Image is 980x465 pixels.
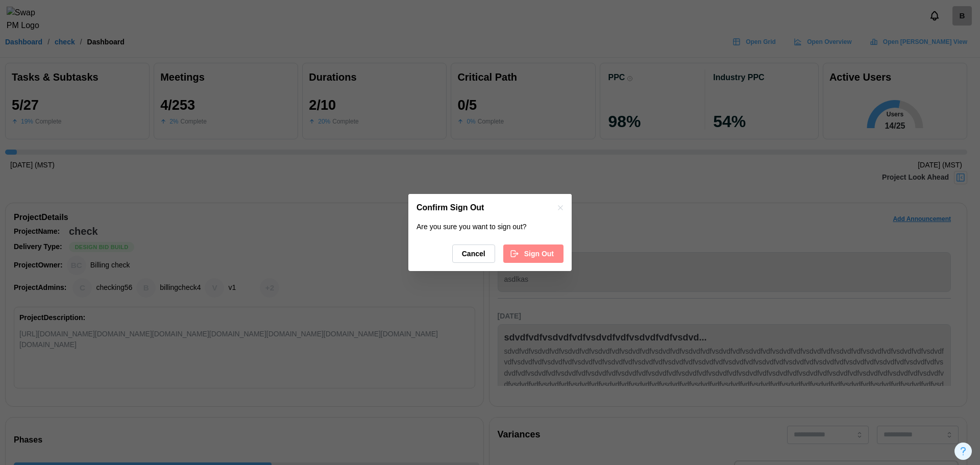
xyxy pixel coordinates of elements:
[503,244,563,263] button: Sign Out
[452,244,495,263] button: Cancel
[462,245,485,262] span: Cancel
[416,204,484,212] h2: Confirm Sign Out
[416,222,563,233] div: Are you sure you want to sign out?
[524,245,554,262] span: Sign Out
